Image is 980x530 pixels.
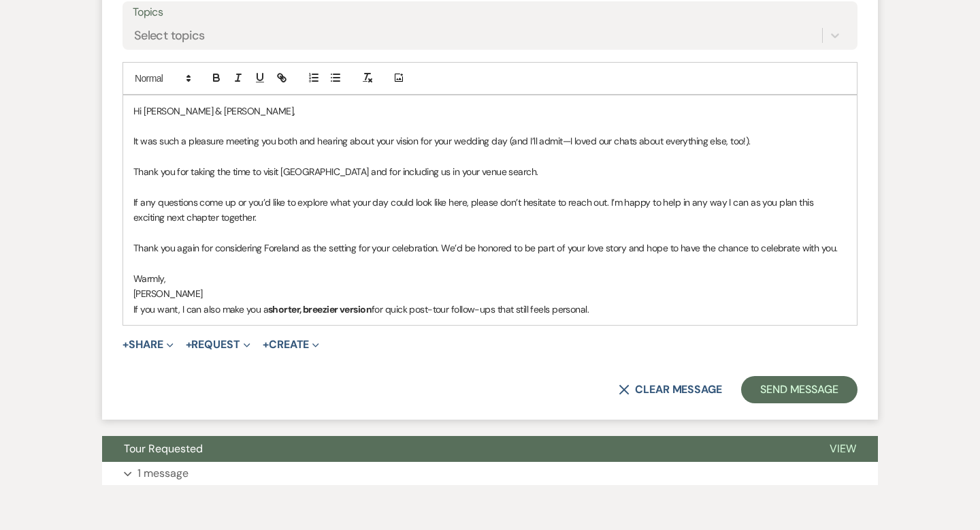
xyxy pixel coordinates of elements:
[102,436,808,462] button: Tour Requested
[268,303,372,315] strong: shorter, breezier version
[741,376,857,403] button: Send Message
[133,286,847,301] p: [PERSON_NAME]
[137,465,189,482] p: 1 message
[133,240,847,255] p: Thank you again for considering Foreland as the setting for your celebration. We’d be honored to ...
[134,26,205,44] div: Select topics
[133,3,847,22] label: Topics
[102,462,878,485] button: 1 message
[122,339,174,350] button: Share
[830,441,856,456] span: View
[263,339,319,350] button: Create
[619,384,722,395] button: Clear message
[133,104,847,119] p: Hi [PERSON_NAME] & [PERSON_NAME],
[122,339,129,350] span: +
[133,164,847,179] p: Thank you for taking the time to visit [GEOGRAPHIC_DATA] and for including us in your venue search.
[186,339,192,350] span: +
[133,195,847,225] p: If any questions come up or you’d like to explore what your day could look like here, please don’...
[124,441,203,456] span: Tour Requested
[133,302,847,317] p: If you want, I can also make you a for quick post-tour follow-ups that still feels personal.
[186,339,250,350] button: Request
[133,271,847,286] p: Warmly,
[808,436,878,462] button: View
[133,134,847,149] p: It was such a pleasure meeting you both and hearing about your vision for your wedding day (and I...
[263,339,269,350] span: +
